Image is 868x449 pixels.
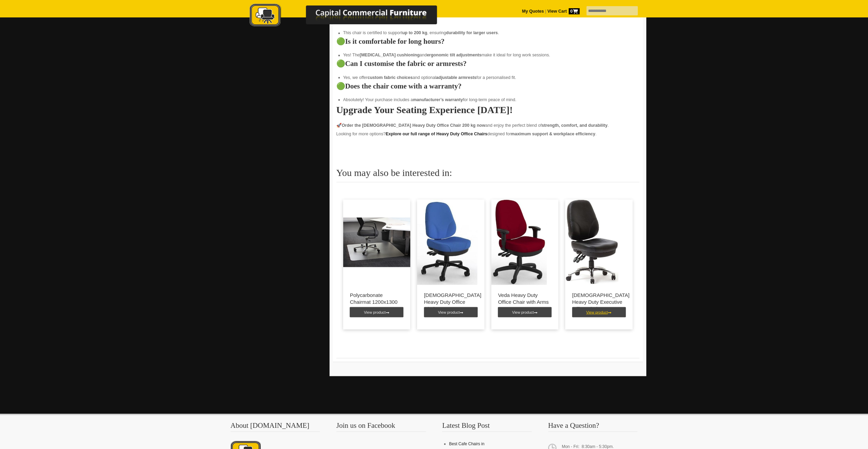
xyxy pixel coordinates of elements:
img: Capital Commercial Furniture Logo [231,3,470,28]
h2: You may also be interested in: [336,167,639,182]
p: Looking for more options? designed for . [336,130,639,137]
strong: strength, comfort, and durability [542,123,607,127]
a: Capital Commercial Furniture Logo [231,3,470,30]
h3: 🟢 [336,82,639,89]
p: Polycarbonate Chairmat 1200x1300 [350,291,404,305]
h3: 🟢 [336,16,639,23]
strong: Order the [DEMOGRAPHIC_DATA] Heavy Duty Office Chair 200 kg now [342,123,485,127]
p: Veda Heavy Duty Office Chair with Arms [498,291,552,305]
img: Veda Heavy Duty Office Chair with Arms [491,199,547,285]
strong: custom fabric choices [367,75,413,80]
h3: Join us on Facebook [336,422,426,432]
h3: 🟢 [336,60,639,67]
li: This chair is certified to support , ensuring . [343,29,633,36]
li: Yes! The and make it ideal for long work sessions. [343,52,633,58]
li: Yes, we offer and optional for a personalised fit. [343,74,633,81]
a: View product [572,307,626,317]
a: View product [498,307,552,317]
strong: ergonomic tilt adjustments [427,53,481,57]
h3: Have a Question? [548,422,638,432]
h3: 🟢 [336,38,639,45]
strong: Does the chair come with a warranty? [345,82,462,90]
li: Absolutely! Your purchase includes a for long-term peace of mind. [343,96,633,103]
p: [DEMOGRAPHIC_DATA] Heavy Duty Executive Office Chair [572,291,626,312]
p: 🚀 and enjoy the perfect blend of . [336,122,639,128]
strong: Upgrade Your Seating Experience [DATE]! [336,104,513,115]
span: 0 [569,8,580,14]
strong: Is it comfortable for long hours? [345,37,445,45]
strong: View Cart [547,9,580,14]
img: Veda Heavy Duty Office Chair [417,199,477,285]
a: View Cart0 [546,9,579,14]
h3: About [DOMAIN_NAME] [231,422,320,432]
strong: [MEDICAL_DATA] cushioning [360,53,419,57]
a: View product [424,307,478,317]
strong: Can I customise the fabric or armrests? [345,59,467,68]
strong: maximum support & workplace efficiency [511,131,595,136]
strong: durability for larger users [446,30,497,35]
a: View product [350,307,403,317]
strong: adjustable armrests [436,75,476,80]
img: Polycarbonate Chairmat 1200x1300 [343,199,411,285]
img: Veda Heavy Duty Executive Office Chair [565,199,618,285]
a: Explore our full range of Heavy Duty Office Chairs [386,131,487,136]
strong: manufacturer’s warranty [413,97,463,102]
h3: Latest Blog Post [442,422,532,432]
a: My Quotes [522,9,544,14]
p: [DEMOGRAPHIC_DATA] Heavy Duty Office Chair [424,291,478,312]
